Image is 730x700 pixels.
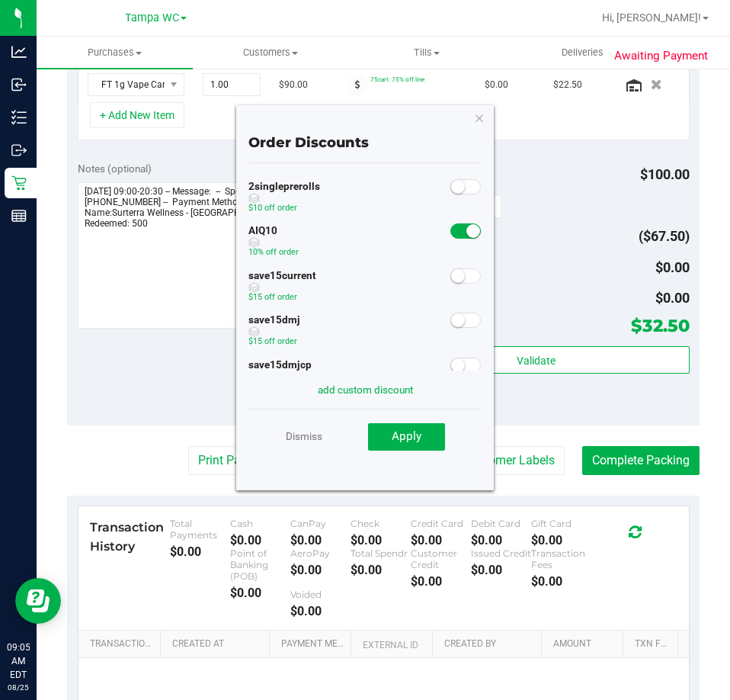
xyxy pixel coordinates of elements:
[170,544,230,559] div: $0.00
[426,446,565,475] button: Print Customer Labels
[471,518,531,529] div: Debit Card
[614,47,708,65] span: Awaiting Payment
[248,247,299,257] span: 10% off order
[11,175,27,191] inline-svg: Retail
[248,179,320,220] div: 2singleprerolls
[11,77,27,92] inline-svg: Inbound
[15,578,61,624] iframe: Resource center
[392,429,421,443] span: Apply
[290,589,351,600] div: Voided
[248,203,297,213] span: $10 off order
[37,46,193,59] span: Purchases
[248,313,300,354] div: save15dmj
[318,384,413,396] a: add custom discount
[602,11,701,24] span: Hi, [PERSON_NAME]!
[531,547,591,570] div: Transaction Fees
[11,44,27,59] inline-svg: Analytics
[655,259,690,275] span: $0.00
[230,518,290,529] div: Cash
[531,518,591,529] div: Gift Card
[351,563,411,577] div: $0.00
[248,237,299,248] span: discount can be used with other discounts
[248,268,316,310] div: save15current
[193,37,349,69] a: Customers
[411,574,471,589] div: $0.00
[290,518,351,529] div: CanPay
[411,518,471,529] div: Credit Card
[639,228,690,244] span: ($67.50)
[203,74,260,95] input: 1.00
[281,638,345,650] a: Payment Method
[368,423,445,451] button: Apply
[471,563,531,577] div: $0.00
[7,641,30,682] p: 09:05 AM EDT
[279,78,308,92] span: $90.00
[655,290,690,306] span: $0.00
[640,166,690,182] span: $100.00
[411,547,471,570] div: Customer Credit
[90,102,184,128] button: + Add New Item
[248,336,297,346] span: $15 off order
[11,143,27,158] inline-svg: Outbound
[517,355,556,367] span: Validate
[290,563,351,577] div: $0.00
[531,574,591,589] div: $0.00
[351,533,411,547] div: $0.00
[78,162,152,175] span: Notes (optional)
[248,136,482,151] h4: Order Discounts
[411,533,471,547] div: $0.00
[172,638,263,650] a: Created At
[351,547,411,559] div: Total Spendr
[7,682,30,693] p: 08/25
[11,110,27,125] inline-svg: Inventory
[248,292,297,302] span: $15 off order
[37,37,193,69] a: Purchases
[485,78,508,92] span: $0.00
[553,78,582,92] span: $22.50
[631,315,690,336] span: $32.50
[349,37,505,69] a: Tills
[444,638,535,650] a: Created By
[350,46,504,59] span: Tills
[635,638,671,650] a: Txn Fee
[471,533,531,547] div: $0.00
[248,223,299,265] div: AIQ10
[230,586,290,600] div: $0.00
[194,46,348,59] span: Customers
[290,533,351,547] div: $0.00
[90,638,155,650] a: Transaction ID
[582,446,700,475] button: Complete Packing
[531,533,591,547] div: $0.00
[125,11,179,24] span: Tampa WC
[351,518,411,529] div: Check
[504,37,661,69] a: Deliveries
[290,604,351,618] div: $0.00
[11,208,27,223] inline-svg: Reports
[230,533,290,547] div: $0.00
[248,358,312,399] div: save15dmjcp
[541,46,624,59] span: Deliveries
[188,446,303,475] button: Print Packing Slip
[370,75,424,83] span: 75cart: 75% off line
[383,346,690,374] button: Validate
[170,518,230,541] div: Total Payments
[290,547,351,559] div: AeroPay
[248,282,316,293] span: discount can be used with other discounts
[230,547,290,582] div: Point of Banking (POB)
[248,326,300,337] span: discount can be used with other discounts
[471,547,531,559] div: Issued Credit
[286,422,322,450] a: Dismiss
[553,638,617,650] a: Amount
[88,74,165,95] span: FT 1g Vape Cart Distillate Banana [PERSON_NAME] (Hybrid)
[248,193,320,204] span: discount can be used with other discounts
[351,631,432,658] th: External ID
[88,73,184,96] span: NO DATA FOUND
